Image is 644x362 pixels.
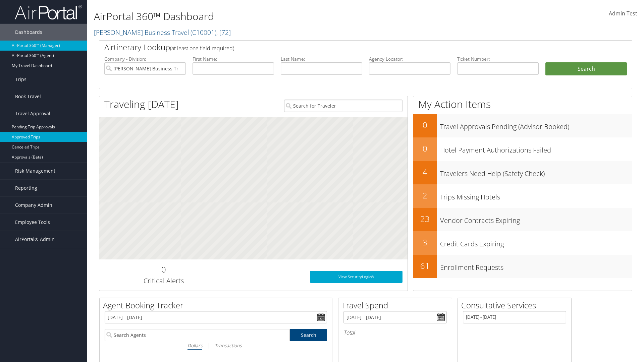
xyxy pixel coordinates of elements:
label: Last Name: [281,56,362,62]
label: First Name: [193,56,274,62]
h1: My Action Items [413,97,632,111]
span: Risk Management [15,163,55,179]
span: Company Admin [15,197,52,214]
img: airportal-logo.png [15,4,82,20]
a: View SecurityLogic® [310,271,402,283]
span: Trips [15,71,26,88]
a: 61Enrollment Requests [413,255,632,278]
a: 2Trips Missing Hotels [413,184,632,208]
h2: Travel Spend [342,300,452,311]
a: 23Vendor Contracts Expiring [413,208,632,231]
span: (at least one field required) [170,45,234,52]
h1: AirPortal 360™ Dashboard [94,9,456,23]
h2: 0 [104,264,223,275]
button: Search [545,62,627,76]
h2: 2 [413,190,437,201]
span: Reporting [15,180,37,196]
a: 0Travel Approvals Pending (Advisor Booked) [413,114,632,137]
h2: 0 [413,119,437,131]
h2: 23 [413,213,437,225]
label: Company - Division: [104,56,186,62]
h3: Enrollment Requests [440,259,632,272]
a: [PERSON_NAME] Business Travel [94,28,231,37]
h3: Critical Alerts [104,276,223,286]
h2: Consultative Services [461,300,571,311]
a: 0Hotel Payment Authorizations Failed [413,137,632,161]
input: Search for Traveler [284,100,402,112]
h3: Travel Approvals Pending (Advisor Booked) [440,119,632,131]
label: Ticket Number: [457,56,539,62]
span: Dashboards [15,24,42,41]
a: 3Credit Cards Expiring [413,231,632,255]
h2: 3 [413,237,437,248]
h2: Agent Booking Tracker [103,300,332,311]
span: AirPortal® Admin [15,231,55,248]
h2: 0 [413,143,437,154]
h1: Traveling [DATE] [104,97,179,111]
span: Employee Tools [15,214,50,231]
h3: Hotel Payment Authorizations Failed [440,142,632,155]
a: Search [290,329,327,341]
span: , [ 72 ] [216,28,231,37]
h3: Credit Cards Expiring [440,236,632,249]
span: ( C10001 ) [191,28,216,37]
label: Agency Locator: [369,56,450,62]
a: Admin Test [609,3,637,24]
i: Transactions [215,342,241,349]
h6: Total [343,329,447,336]
a: 4Travelers Need Help (Safety Check) [413,161,632,184]
h2: 61 [413,260,437,271]
i: Dollars [187,342,202,349]
h3: Vendor Contracts Expiring [440,213,632,225]
h2: 4 [413,166,437,178]
h3: Travelers Need Help (Safety Check) [440,166,632,178]
input: Search Agents [105,329,290,341]
h3: Trips Missing Hotels [440,189,632,202]
div: | [105,341,327,350]
span: Book Travel [15,88,41,105]
span: Travel Approval [15,105,50,122]
span: Admin Test [609,10,637,17]
h2: Airtinerary Lookup [104,42,583,53]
